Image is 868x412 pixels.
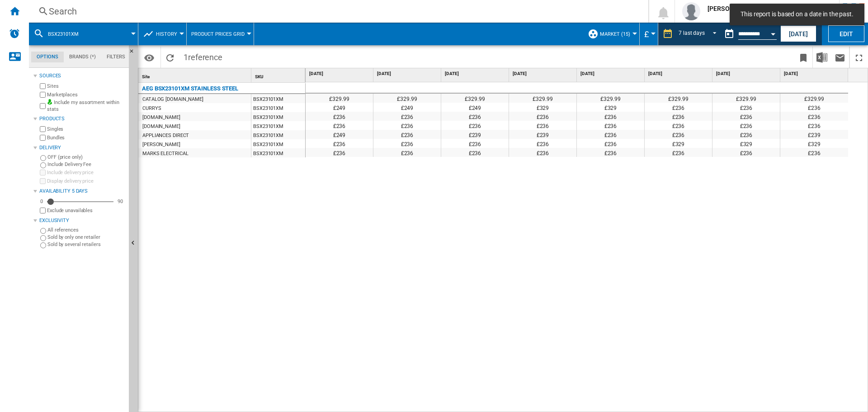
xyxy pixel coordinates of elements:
div: 90 [115,198,125,205]
img: mysite-bg-18x18.png [47,99,52,104]
div: £236 [712,112,780,121]
div: £236 [306,121,373,130]
button: Reload [161,47,179,68]
div: BSX23101XM [251,103,305,112]
div: £236 [441,112,509,121]
span: Market (15) [600,31,630,37]
div: MARKS ELECTRICAL [142,149,188,158]
div: £236 [577,121,644,130]
div: [DATE] [714,68,780,80]
input: OFF (price only) [40,155,46,161]
button: BSX23101XM [48,23,88,45]
input: Include my assortment within stats [40,100,46,112]
div: £236 [373,121,441,130]
div: £236 [645,148,712,157]
div: £329.99 [441,94,509,103]
span: [DATE] [445,71,507,77]
div: £249 [306,130,373,139]
md-menu: Currency [640,23,658,45]
div: [DATE] [646,68,712,80]
input: Sold by several retailers [40,242,46,248]
div: This report is based on a date in the past. [720,23,778,45]
span: SKU [255,74,264,79]
label: Include Delivery Fee [47,161,125,168]
label: OFF (price only) [47,154,125,161]
span: BSX23101XM [48,31,79,37]
div: £249 [373,103,441,112]
input: Display delivery price [40,208,46,213]
div: BSX23101XM [251,112,305,121]
md-tab-item: Filters [101,52,131,62]
div: Delivery [39,144,125,152]
input: Singles [40,126,46,132]
label: Display delivery price [47,178,125,185]
div: [DOMAIN_NAME] [142,122,180,131]
div: BSX23101XM [251,130,305,139]
div: £236 [509,139,576,148]
div: £329.99 [712,94,780,103]
div: BSX23101XM [251,139,305,148]
img: alerts-logo.svg [9,28,20,39]
label: Include delivery price [47,169,125,176]
button: md-calendar [720,25,738,43]
div: Product prices grid [191,23,249,45]
img: excel-24x24.png [816,52,827,63]
div: £329.99 [780,94,848,103]
div: £236 [373,139,441,148]
label: Sold by several retailers [47,241,125,248]
span: [DATE] [513,71,575,77]
label: Singles [47,126,125,133]
div: £236 [645,121,712,130]
button: Open calendar [765,24,781,41]
div: £236 [577,139,644,148]
span: [DATE] [580,71,642,77]
span: [DATE] [309,71,371,77]
input: Bundles [40,135,46,141]
input: Display delivery price [40,178,46,184]
div: Sources [39,72,125,80]
div: [DATE] [375,68,441,80]
div: £329.99 [509,94,576,103]
div: Site Sort None [140,68,251,82]
input: Sold by only one retailer [40,235,46,241]
label: Sold by only one retailer [47,234,125,241]
input: Sites [40,83,46,89]
div: £329.99 [577,94,644,103]
div: £239 [441,130,509,139]
div: [DATE] [443,68,509,80]
div: £236 [780,103,848,112]
div: £236 [645,130,712,139]
div: £236 [577,130,644,139]
div: BSX23101XM [251,94,305,103]
div: £239 [509,130,576,139]
button: Maximize [850,47,868,68]
button: History [156,23,182,45]
span: 1 [179,47,227,66]
input: Include delivery price [40,170,46,175]
div: £239 [780,130,848,139]
label: Exclude unavailables [47,207,125,214]
div: £236 [373,130,441,139]
button: Market (15) [600,23,635,45]
div: [DATE] [782,68,848,80]
div: 0 [38,198,45,205]
div: £236 [441,139,509,148]
div: £236 [780,148,848,157]
div: £236 [712,121,780,130]
div: £236 [645,112,712,121]
div: £236 [441,121,509,130]
button: Options [140,49,158,66]
div: £236 [712,103,780,112]
div: £236 [780,121,848,130]
div: £236 [373,112,441,121]
span: [PERSON_NAME] pay [PERSON_NAME] [708,4,819,13]
span: This report is based on a date in the past. [738,10,856,19]
div: £236 [577,112,644,121]
div: CATALOG [DOMAIN_NAME] [142,95,203,104]
div: £236 [306,139,373,148]
md-tab-item: Brands (*) [64,52,101,62]
div: £236 [509,112,576,121]
div: £236 [577,148,644,157]
div: [DATE] [579,68,644,80]
div: £236 [712,148,780,157]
